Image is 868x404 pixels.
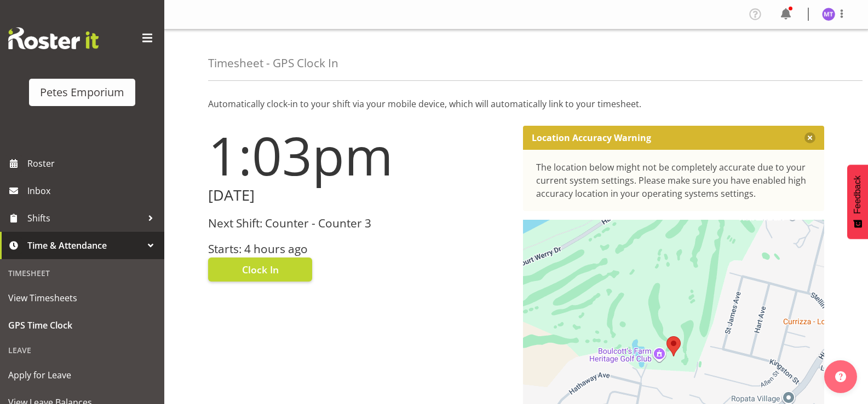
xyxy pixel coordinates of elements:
[208,257,312,282] button: Clock In
[40,84,124,101] div: Petes Emporium
[208,57,338,69] h4: Timesheet - GPS Clock In
[208,187,510,204] h2: [DATE]
[853,175,863,214] span: Feedback
[3,339,162,361] div: Leave
[804,132,815,143] button: Close message
[27,237,142,254] span: Time & Attendance
[208,217,510,230] h3: Next Shift: Counter - Counter 3
[8,317,156,333] span: GPS Time Clock
[27,210,142,226] span: Shifts
[822,8,835,21] img: mya-taupawa-birkhead5814.jpg
[532,132,651,143] p: Location Accuracy Warning
[3,361,162,389] a: Apply for Leave
[27,183,159,199] span: Inbox
[8,27,99,49] img: Rosterit website logo
[242,262,279,277] span: Clock In
[8,290,156,306] span: View Timesheets
[3,262,162,284] div: Timesheet
[3,312,162,339] a: GPS Time Clock
[536,161,812,200] div: The location below might not be completely accurate due to your current system settings. Please m...
[3,284,162,312] a: View Timesheets
[27,155,159,172] span: Roster
[835,371,846,382] img: help-xxl-2.png
[208,126,510,185] h1: 1:03pm
[847,165,868,239] button: Feedback - Show survey
[208,97,824,110] p: Automatically clock-in to your shift via your mobile device, which will automatically link to you...
[208,243,510,255] h3: Starts: 4 hours ago
[8,367,156,383] span: Apply for Leave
